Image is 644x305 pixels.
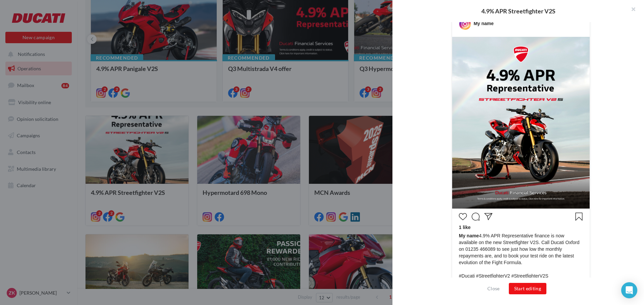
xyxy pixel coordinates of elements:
[459,224,583,232] div: 1 like
[459,232,583,279] span: 4.9% APR Representative finance is now available on the new Streetfighter V2S. Call Ducati Oxford...
[575,213,583,221] svg: Enregistrer
[485,285,502,293] button: Close
[403,8,633,14] div: 4.9% APR Streetfighter V2S
[459,213,467,221] svg: J’aime
[472,213,480,221] svg: Commenter
[484,213,492,221] svg: Partager la publication
[621,282,637,298] div: Open Intercom Messenger
[459,233,479,238] span: My name
[474,20,494,27] div: My name
[509,283,547,294] button: Start editing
